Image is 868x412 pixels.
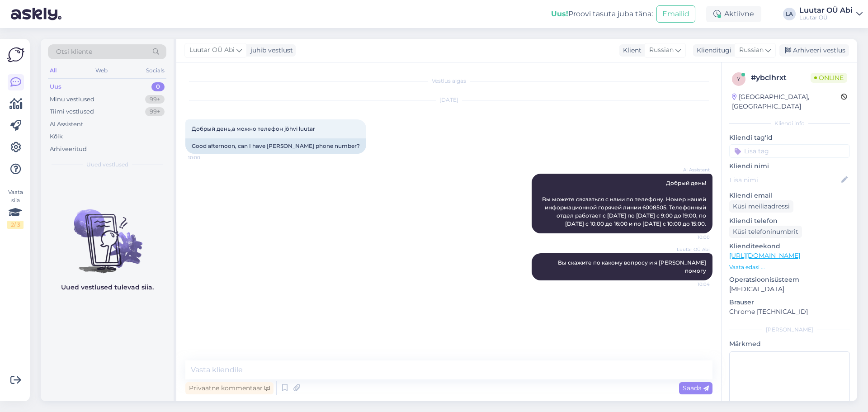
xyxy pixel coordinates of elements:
span: Online [811,73,847,83]
div: Good afternoon, can I have [PERSON_NAME] phone number? [185,138,366,154]
div: LA [783,8,796,20]
input: Lisa tag [729,144,850,158]
span: Luutar OÜ Abi [676,246,710,253]
span: AI Assistent [676,166,710,173]
span: Uued vestlused [86,161,128,169]
input: Lisa nimi [730,175,840,185]
span: Luutar OÜ Abi [189,45,235,55]
div: Luutar OÜ Abi [799,7,853,14]
div: Kõik [50,132,63,141]
p: Märkmed [729,339,850,349]
p: [MEDICAL_DATA] [729,284,850,294]
div: Klient [619,46,642,55]
div: [PERSON_NAME] [729,326,850,334]
button: Emailid [656,5,695,23]
div: [GEOGRAPHIC_DATA], [GEOGRAPHIC_DATA] [732,92,841,111]
div: Vestlus algas [185,77,712,85]
span: Russian [649,45,674,55]
div: Vaata siia [7,188,24,229]
p: Kliendi telefon [729,216,850,226]
div: 2 / 3 [7,221,24,229]
div: Tiimi vestlused [50,107,94,116]
div: Web [94,65,109,76]
div: Kliendi info [729,119,850,128]
div: Uus [50,82,61,91]
div: All [48,65,58,76]
p: Chrome [TECHNICAL_ID] [729,307,850,317]
div: juhib vestlust [247,46,293,55]
a: [URL][DOMAIN_NAME] [729,251,800,260]
span: 10:04 [676,281,710,288]
div: Privaatne kommentaar [185,382,274,394]
span: 10:00 [676,234,710,241]
p: Operatsioonisüsteem [729,275,850,284]
p: Vaata edasi ... [729,263,850,271]
p: Kliendi nimi [729,161,850,171]
p: Kliendi email [729,191,850,200]
span: Russian [739,45,764,55]
span: Saada [683,384,709,392]
p: Brauser [729,298,850,307]
div: Socials [144,65,166,76]
span: 10:00 [188,154,222,161]
span: Otsi kliente [56,47,92,57]
a: Luutar OÜ AbiLuutar OÜ [799,7,863,21]
div: Minu vestlused [50,95,94,104]
div: Küsi telefoninumbrit [729,226,802,238]
div: AI Assistent [50,120,83,129]
div: 0 [151,82,165,91]
div: Luutar OÜ [799,14,853,21]
div: Proovi tasuta juba täna: [551,9,653,19]
b: Uus! [551,9,568,18]
p: Kliendi tag'id [729,133,850,142]
div: 99+ [145,95,165,104]
div: 99+ [145,107,165,116]
div: # ybclhrxt [751,72,811,83]
div: Arhiveeri vestlus [779,44,849,57]
div: Klienditugi [693,46,731,55]
p: Klienditeekond [729,242,850,251]
div: [DATE] [185,96,712,104]
span: y [737,76,741,82]
span: Вы скажите по какому вопросу и я [PERSON_NAME] помогу [558,259,708,274]
img: No chats [41,193,174,275]
div: Arhiveeritud [50,145,87,154]
div: Küsi meiliaadressi [729,200,793,213]
p: Uued vestlused tulevad siia. [61,283,154,292]
div: Aktiivne [706,6,761,22]
img: Askly Logo [7,46,24,63]
span: Добрый день,а можно телефон jõhvi luutar [192,125,315,132]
